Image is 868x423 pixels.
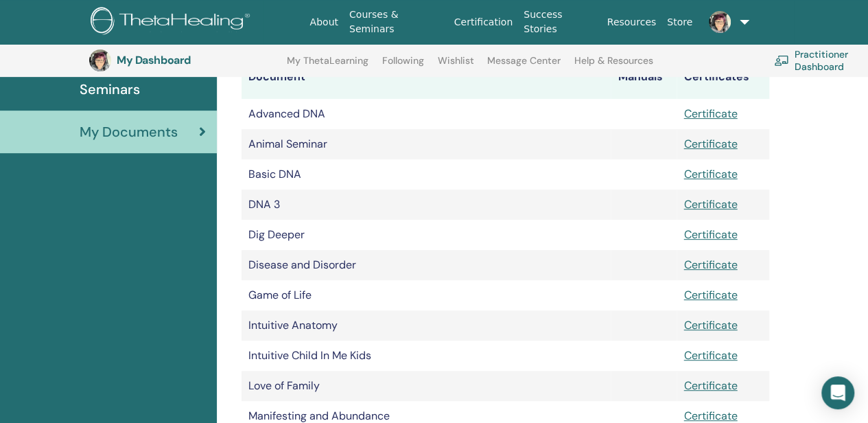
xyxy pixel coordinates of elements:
a: Resources [602,10,662,35]
td: Love of Family [242,371,611,401]
td: DNA 3 [242,190,611,220]
a: Certificate [683,348,737,363]
img: default.jpg [709,11,731,33]
a: Certificate [683,258,737,272]
img: logo.png [91,7,255,38]
th: Certificates [677,55,769,99]
a: Following [382,55,424,77]
a: Certification [449,10,518,35]
td: Dig Deeper [242,220,611,250]
a: Certificate [683,137,737,151]
td: Intuitive Child In Me Kids [242,341,611,371]
td: Intuitive Anatomy [242,310,611,341]
a: My ThetaLearning [287,55,368,77]
td: Animal Seminar [242,129,611,159]
img: chalkboard-teacher.svg [774,55,789,66]
a: Wishlist [438,55,474,77]
img: default.jpg [89,49,111,71]
a: Certificate [683,227,737,242]
span: Completed Seminars [80,58,206,100]
td: Game of Life [242,280,611,310]
a: Courses & Seminars [344,2,449,42]
th: Document [242,55,611,99]
a: Success Stories [518,2,601,42]
a: Certificate [683,318,737,332]
a: Certificate [683,288,737,302]
td: Basic DNA [242,159,611,190]
td: Advanced DNA [242,99,611,129]
a: Certificate [683,378,737,393]
a: Help & Resources [574,55,653,77]
span: My Documents [80,122,178,142]
a: Certificate [683,167,737,181]
a: Certificate [683,106,737,121]
a: Store [661,10,698,35]
a: Message Center [487,55,561,77]
h3: My Dashboard [117,54,254,67]
td: Disease and Disorder [242,250,611,280]
a: Certificate [683,409,737,423]
a: Certificate [683,197,737,211]
th: Manuals [611,55,677,99]
div: Open Intercom Messenger [821,376,854,409]
a: About [305,10,344,35]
